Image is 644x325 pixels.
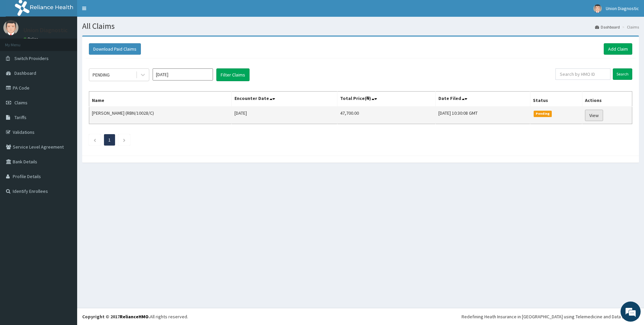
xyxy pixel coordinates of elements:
[435,107,530,124] td: [DATE] 10:30:08 GMT
[613,68,632,80] input: Search
[530,92,582,107] th: Status
[555,68,610,80] input: Search by HMO ID
[23,37,40,41] a: Online
[93,71,110,78] div: PENDING
[14,55,49,61] span: Switch Providers
[89,92,232,107] th: Name
[462,313,639,320] div: Redefining Heath Insurance in [GEOGRAPHIC_DATA] using Telemedicine and Data Science!
[337,107,435,124] td: 47,700.00
[3,20,18,35] img: User Image
[604,43,632,55] a: Add Claim
[93,137,96,143] a: Previous page
[435,92,530,107] th: Date Filed
[82,314,150,320] strong: Copyright © 2017 .
[231,92,337,107] th: Encounter Date
[14,70,36,76] span: Dashboard
[621,24,639,30] li: Claims
[606,5,639,11] span: Union Diagnostic
[337,92,435,107] th: Total Price(₦)
[14,114,26,120] span: Tariffs
[120,314,149,320] a: RelianceHMO
[534,111,552,117] span: Pending
[123,137,126,143] a: Next page
[89,43,141,55] button: Download Paid Claims
[108,137,111,143] a: Page 1 is your current page
[23,27,68,33] p: Union Diagnostic
[89,107,232,124] td: [PERSON_NAME] (RBN/10028/C)
[582,92,632,107] th: Actions
[593,4,602,13] img: User Image
[82,22,639,31] h1: All Claims
[585,110,603,121] a: View
[14,100,28,106] span: Claims
[77,308,644,325] footer: All rights reserved.
[216,68,250,81] button: Filter Claims
[595,24,620,30] a: Dashboard
[231,107,337,124] td: [DATE]
[153,68,213,80] input: Select Month and Year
